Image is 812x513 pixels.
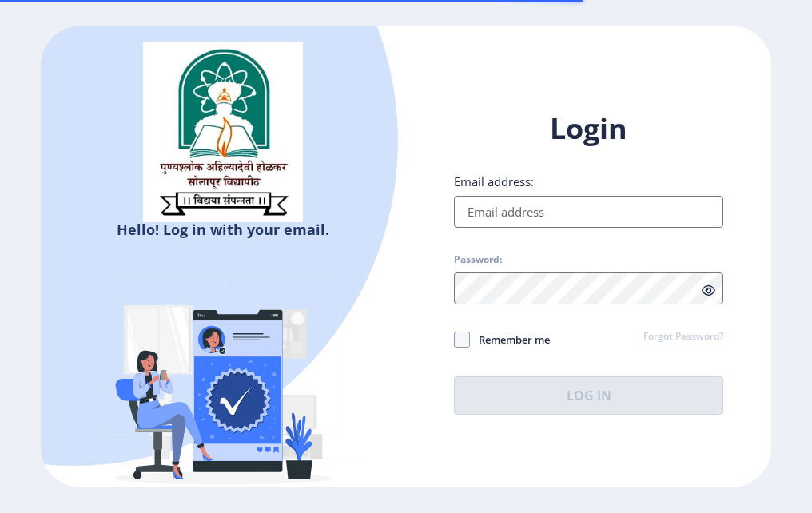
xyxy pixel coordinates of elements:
button: Log In [454,376,723,415]
h1: Login [454,109,723,148]
a: Forgot Password? [643,330,723,344]
span: Remember me [470,330,550,349]
input: Email address [454,196,723,228]
img: sulogo.png [143,42,303,222]
label: Password: [454,253,502,266]
label: Email address: [454,173,534,189]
